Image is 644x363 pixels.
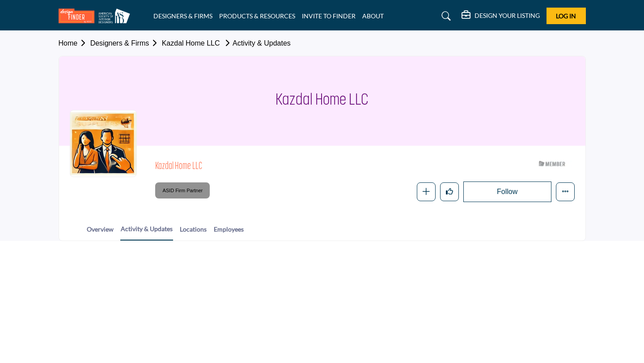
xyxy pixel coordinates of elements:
[59,39,90,47] a: Home
[213,224,244,240] a: Employees
[556,12,576,20] span: Log In
[302,12,356,20] a: INVITE TO FINDER
[120,224,173,241] a: Activity & Updates
[547,8,586,24] button: Log In
[532,159,572,169] img: ASID Members
[90,39,162,47] a: Designers & Firms
[219,12,295,20] a: PRODUCTS & RESOURCES
[86,224,114,240] a: Overview
[462,11,540,21] div: DESIGN YOUR LISTING
[362,12,384,20] a: ABOUT
[433,9,457,23] a: Search
[275,56,369,146] h1: Kazdal Home LLC
[440,182,459,201] button: Like
[59,8,135,23] img: site Logo
[159,185,206,197] span: ASID Firm Partner
[162,39,220,47] a: Kazdal Home LLC
[556,182,575,201] button: More details
[179,224,207,240] a: Locations
[153,12,212,20] a: DESIGNERS & FIRMS
[222,39,291,47] a: Activity & Updates
[463,181,551,202] button: Follow
[475,12,540,20] h5: DESIGN YOUR LISTING
[155,161,401,173] h2: Kazdal Home LLC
